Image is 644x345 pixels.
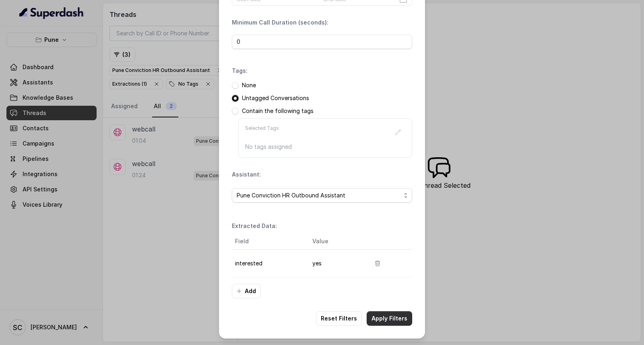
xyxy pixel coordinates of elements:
p: Minimum Call Duration (seconds): [232,18,328,27]
p: No tags assigned [245,143,405,151]
button: Pune Conviction HR Outbound Assistant [232,188,412,203]
td: interested [232,250,306,277]
p: Contain the following tags [242,107,314,115]
button: Reset Filters [316,311,362,326]
p: Tags: [232,67,248,75]
button: Add [232,284,261,298]
p: None [242,81,256,89]
th: Field [232,233,306,250]
span: Pune Conviction HR Outbound Assistant [237,191,401,200]
p: Selected Tags [245,125,279,140]
p: Extracted Data: [232,222,277,230]
th: Value [306,233,364,250]
p: Assistant: [232,170,261,179]
button: Apply Filters [367,311,412,326]
p: Untagged Conversations [242,94,309,102]
td: yes [306,250,364,277]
